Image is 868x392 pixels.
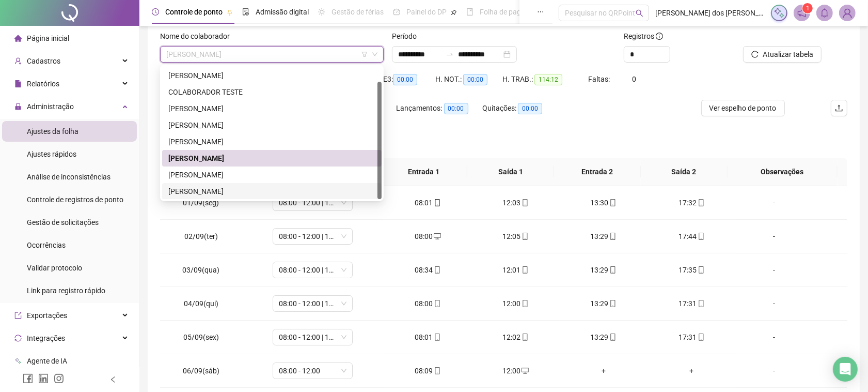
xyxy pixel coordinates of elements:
[168,153,375,164] div: [PERSON_NAME]
[520,300,529,307] span: mobile
[446,50,454,58] span: swap-right
[744,231,804,242] div: -
[27,195,123,204] span: Controle de registros de ponto
[840,5,855,21] img: 87005
[14,103,22,110] span: lock
[168,169,375,180] div: [PERSON_NAME]
[451,9,457,16] span: pushpin
[656,264,727,276] div: 17:35
[480,264,551,276] div: 12:01
[168,70,375,81] div: [PERSON_NAME]
[372,51,378,57] span: down
[27,264,82,272] span: Validar protocolo
[27,34,69,42] span: Página inicial
[735,166,829,177] span: Observações
[727,158,838,186] th: Observações
[480,365,551,376] div: 12:00
[480,331,551,343] div: 12:02
[480,8,546,16] span: Folha de pagamento
[656,33,663,40] span: info-circle
[27,80,59,88] span: Relatórios
[701,100,785,116] button: Ver espelho de ponto
[162,100,382,117] div: ERICK BATISTA DE LIMA
[554,158,641,186] th: Entrada 2
[27,150,76,158] span: Ajustes rápidos
[162,150,382,167] div: MAKUEY FERREIRA CORDEIRO
[152,8,159,16] span: clock-circle
[279,329,346,345] span: 08:00 - 12:00 | 13:30 - 17:30
[744,264,804,276] div: -
[624,31,663,42] span: Registros
[608,300,617,307] span: mobile
[166,47,377,62] span: MAKUEY FERREIRA CORDEIRO
[279,363,346,379] span: 08:00 - 12:00
[23,373,33,384] span: facebook
[392,31,423,42] label: Período
[656,231,727,242] div: 17:44
[14,335,22,342] span: sync
[568,365,639,376] div: +
[568,197,639,208] div: 13:30
[183,367,219,375] span: 06/09(sáb)
[168,86,375,98] div: COLABORADOR TESTE
[520,199,529,206] span: mobile
[378,73,435,85] div: HE 3:
[162,167,382,183] div: SARA ELLEN DIAS MELO
[588,75,611,83] span: Faltas:
[27,357,67,365] span: Agente de IA
[361,51,368,57] span: filter
[165,8,223,16] span: Controle de ponto
[833,357,858,382] div: Open Intercom Messenger
[697,199,705,206] span: mobile
[14,312,22,319] span: export
[744,365,804,376] div: -
[168,186,375,197] div: [PERSON_NAME]
[797,8,807,18] span: notification
[279,229,346,244] span: 08:00 - 12:00 | 13:30 - 17:30
[820,8,829,18] span: bell
[568,331,639,343] div: 13:29
[751,51,759,58] span: reload
[392,197,463,208] div: 08:01
[433,199,441,206] span: mobile
[709,102,777,114] span: Ver espelho de ponto
[397,102,482,114] div: Lançamentos:
[168,103,375,114] div: [PERSON_NAME]
[480,197,551,208] div: 12:03
[743,46,822,63] button: Atualizar tabela
[467,158,554,186] th: Saída 1
[632,75,636,83] span: 0
[160,31,236,42] label: Nome do colaborador
[162,117,382,133] div: FLÁVIO ARAÚJO MAGALHÃES
[392,231,463,242] div: 08:00
[697,300,705,307] span: mobile
[392,331,463,343] div: 08:01
[162,183,382,200] div: WESLEY JESUS PEREIRA DOS SANTOS
[774,7,785,19] img: sparkle-icon.fc2bf0ac1784a2077858766a79e2daf3.svg
[256,8,309,16] span: Admissão digital
[433,334,441,341] span: mobile
[480,298,551,309] div: 12:00
[393,74,417,85] span: 00:00
[27,241,66,249] span: Ocorrências
[744,197,804,208] div: -
[744,331,804,343] div: -
[433,300,441,307] span: mobile
[568,298,639,309] div: 13:29
[14,35,22,42] span: home
[392,365,463,376] div: 08:09
[162,84,382,100] div: COLABORADOR TESTE
[183,199,219,207] span: 01/09(seg)
[502,73,588,85] div: H. TRAB.:
[763,49,813,60] span: Atualizar tabela
[520,334,529,341] span: mobile
[435,73,502,85] div: H. NOT.:
[27,218,99,227] span: Gestão de solicitações
[392,264,463,276] div: 08:34
[537,8,544,16] span: ellipsis
[518,103,542,114] span: 00:00
[520,367,529,374] span: desktop
[433,233,441,240] span: desktop
[279,195,346,210] span: 08:00 - 12:00 | 13:30 - 17:30
[162,67,382,84] div: ADENILTON RIBEIRO DE OLIVEIRA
